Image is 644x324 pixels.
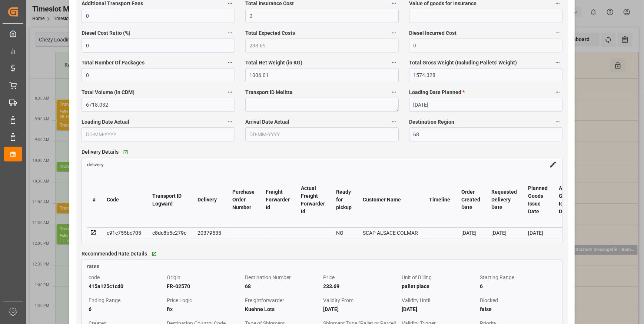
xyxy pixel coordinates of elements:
[480,305,555,314] div: false
[389,117,399,127] button: Arrival Date Actual
[559,228,574,237] div: --
[486,172,522,228] th: Requested Delivery Date
[225,117,235,127] button: Loading Date Actual
[553,58,562,67] button: Total Gross Weight (Including Pallets' Weight)
[245,296,321,305] div: Freightforwarder
[480,296,555,305] div: Blocked
[225,28,235,38] button: Diesel Cost Ratio (%)
[101,172,147,228] th: Code
[456,172,486,228] th: Order Created Date
[402,273,477,282] div: Unit of Billing
[522,172,553,228] th: Planned Goods Issue Date
[82,118,129,126] span: Loading Date Actual
[82,29,130,37] span: Diesel Cost Ratio (%)
[553,28,562,38] button: Diesel Incurred Cost
[245,273,321,282] div: Destination Number
[89,296,164,305] div: Ending Range
[357,172,424,228] th: Customer Name
[295,172,331,228] th: Actual Freight Forwarder Id
[389,28,399,38] button: Total Expected Costs
[82,260,562,270] a: rates
[409,98,562,112] input: DD-MM-YYYY
[409,29,457,37] span: Diesel Incurred Cost
[429,228,450,237] div: --
[245,29,295,37] span: Total Expected Costs
[245,282,321,291] div: 68
[491,228,517,237] div: [DATE]
[245,88,293,96] span: Transport ID Melitta
[245,305,321,314] div: Kuehne Lots
[323,296,399,305] div: Validity From
[480,282,555,291] div: 6
[323,273,399,282] div: Price
[82,127,235,141] input: DD-MM-YYYY
[107,228,141,237] div: c91e755be705
[480,273,555,282] div: Starting Range
[82,88,135,96] span: Total Volume (in CDM)
[336,228,352,237] div: NO
[245,118,289,126] span: Arrival Date Actual
[147,172,192,228] th: Transport ID Logward
[87,263,99,269] span: rates
[389,87,399,97] button: Transport ID Melitta
[553,172,580,228] th: Actual Goods Issue Date
[245,59,302,67] span: Total Net Weight (in KG)
[363,228,418,237] div: SCAP ALSACE COLMAR
[82,59,145,67] span: Total Number Of Packages
[402,296,477,305] div: Validity Until
[87,161,103,167] a: delivery
[424,172,456,228] th: Timeline
[225,58,235,67] button: Total Number Of Packages
[167,296,242,305] div: Price Logic
[192,172,227,228] th: Delivery
[225,87,235,97] button: Total Volume (in CDM)
[167,273,242,282] div: Origin
[528,228,548,237] div: [DATE]
[266,228,290,237] div: --
[409,118,454,126] span: Destination Region
[461,228,480,237] div: [DATE]
[553,117,562,127] button: Destination Region
[89,282,164,291] div: 415a125c1cd0
[197,228,221,237] div: 20379535
[167,305,242,314] div: fix
[409,59,517,67] span: Total Gross Weight (Including Pallets' Weight)
[89,273,164,282] div: code
[227,172,260,228] th: Purchase Order Number
[323,305,399,314] div: [DATE]
[167,282,242,291] div: FR-02570
[245,127,399,141] input: DD-MM-YYYY
[301,228,325,237] div: --
[87,172,101,228] th: #
[402,282,477,291] div: pallet place
[402,305,477,314] div: [DATE]
[331,172,357,228] th: Ready for pickup
[323,282,399,291] div: 233.69
[82,250,147,258] span: Recommended Rate Details
[260,172,295,228] th: Freight Forwarder Id
[152,228,186,237] div: e8de8b5c279e
[409,88,465,96] span: Loading Date Planned
[389,58,399,67] button: Total Net Weight (in KG)
[553,87,562,97] button: Loading Date Planned *
[89,305,164,314] div: 6
[82,148,119,156] span: Delivery Details
[232,228,255,237] div: --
